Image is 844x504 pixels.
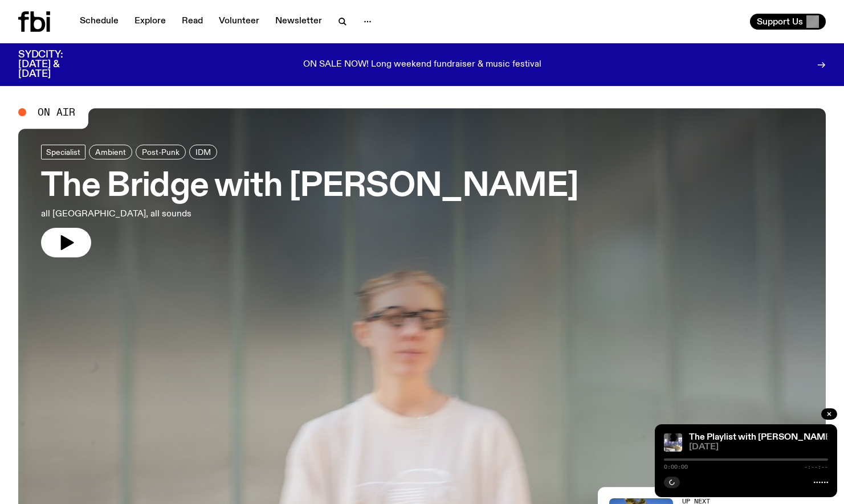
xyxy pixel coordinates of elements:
[175,14,210,30] a: Read
[804,464,828,470] span: -:--:--
[41,207,333,221] p: all [GEOGRAPHIC_DATA], all sounds
[689,443,828,452] span: [DATE]
[41,171,578,203] h3: The Bridge with [PERSON_NAME]
[41,145,85,159] a: Specialist
[195,148,211,157] span: IDM
[95,148,126,157] span: Ambient
[128,14,173,30] a: Explore
[142,148,180,157] span: Post-Punk
[18,50,91,79] h3: SYDCITY: [DATE] & [DATE]
[189,145,217,159] a: IDM
[46,148,80,157] span: Specialist
[136,145,186,159] a: Post-Punk
[664,464,688,470] span: 0:00:00
[303,60,541,70] p: ON SALE NOW! Long weekend fundraiser & music festival
[73,14,125,30] a: Schedule
[38,107,75,117] span: On Air
[212,14,266,30] a: Volunteer
[89,145,132,159] a: Ambient
[268,14,329,30] a: Newsletter
[41,145,578,257] a: The Bridge with [PERSON_NAME]all [GEOGRAPHIC_DATA], all sounds
[750,14,826,30] button: Support Us
[757,17,803,27] span: Support Us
